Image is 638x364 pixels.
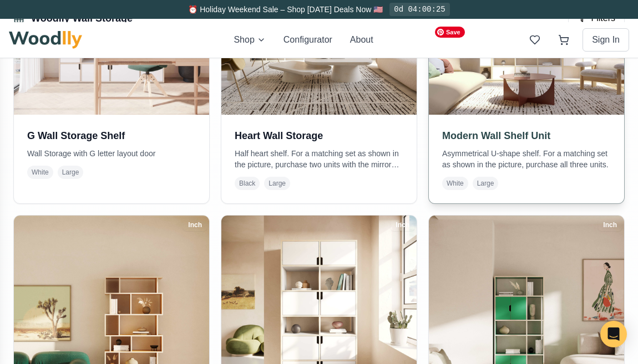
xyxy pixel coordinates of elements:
span: ⏰ Holiday Weekend Sale – Shop [DATE] Deals Now 🇺🇸 [188,5,383,14]
button: Configurator [283,33,332,47]
div: Inch [598,219,622,231]
span: Large [264,177,290,190]
button: Shop [234,33,265,47]
p: Half heart shelf. For a matching set as shown in the picture, purchase two units with the mirrore... [235,148,403,170]
h3: Modern Wall Shelf Unit [442,128,611,143]
span: Save [435,27,465,38]
button: Sign In [583,28,629,52]
span: White [442,177,468,190]
div: Inch [183,219,207,231]
span: White [27,166,53,179]
img: Woodlly [9,31,82,49]
button: About [350,33,373,47]
h3: Heart Wall Storage [235,128,403,143]
span: Large [58,166,84,179]
p: Wall Storage with G letter layout door [27,148,196,159]
div: 0d 04:00:25 [389,3,449,16]
p: Asymmetrical U-shape shelf. For a matching set as shown in the picture, purchase all three units. [442,148,611,170]
span: Black [235,177,260,190]
div: Open Intercom Messenger [600,321,627,347]
span: Large [473,177,499,190]
div: Inch [391,219,414,231]
h3: G Wall Storage Shelf [27,128,196,143]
